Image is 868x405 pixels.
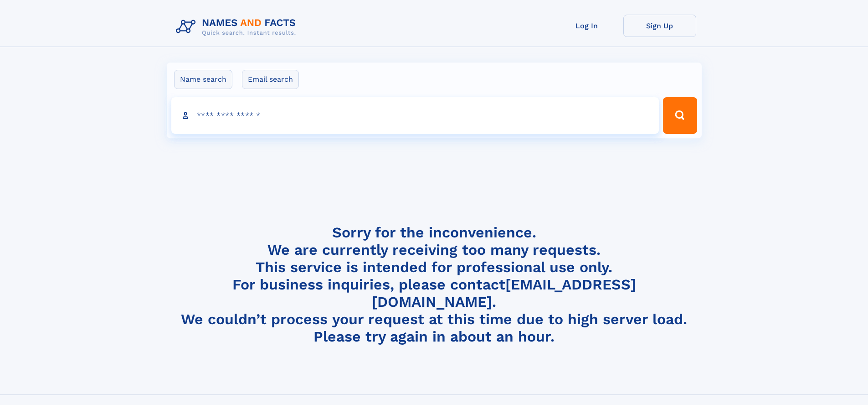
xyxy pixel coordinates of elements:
[550,15,623,37] a: Log In
[663,97,697,134] button: Search Button
[172,224,696,346] h4: Sorry for the inconvenience. We are currently receiving too many requests. This service is intend...
[171,97,659,134] input: search input
[172,15,303,39] img: Logo Names and Facts
[174,70,232,89] label: Name search
[623,15,696,37] a: Sign Up
[242,70,299,89] label: Email search
[372,276,636,310] a: [EMAIL_ADDRESS][DOMAIN_NAME]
